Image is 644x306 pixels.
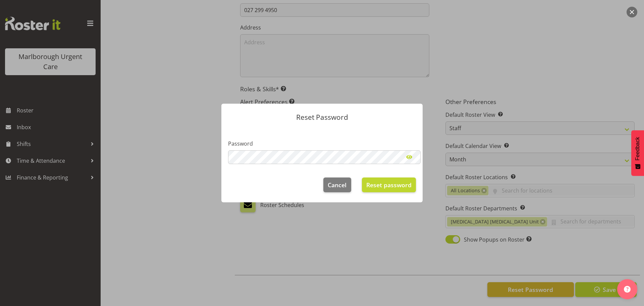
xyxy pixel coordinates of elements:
span: Feedback [635,137,641,160]
span: Cancel [328,181,346,189]
p: Reset Password [228,114,416,121]
button: Reset password [362,177,416,192]
img: help-xxl-2.png [624,286,631,293]
button: Feedback - Show survey [631,130,644,176]
button: Cancel [323,177,351,192]
label: Password [228,140,416,148]
span: Reset password [366,181,412,189]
